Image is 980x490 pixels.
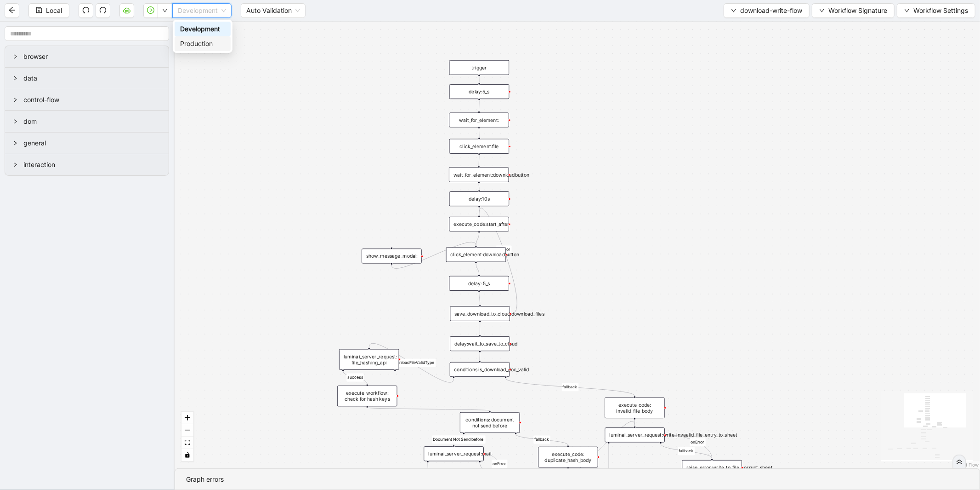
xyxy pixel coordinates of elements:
div: luminai_server_request: file_hashing_api [339,349,399,370]
span: save [36,7,42,13]
button: downWorkflow Signature [812,3,895,18]
div: execute_code: invalid_file_body [605,398,665,418]
div: Production [180,39,225,49]
div: execute_workflow: check for hash keys [337,386,397,406]
span: dom [23,116,161,127]
g: Edge from click_element:downloadbutton to delay: 5_s [476,264,479,275]
div: luminai_server_request: file_hashing_apiplus-circle [339,349,399,370]
div: raise_error:write_to_file_corrupt_sheet [682,460,742,475]
div: delay: 5_s [449,276,510,291]
div: browser [5,46,169,67]
button: down [158,3,172,18]
div: delay:5_s [449,84,510,99]
span: browser [23,52,161,62]
div: luminai_server_request:write_invaalid_file_entry_to_sheet [605,427,665,442]
div: delay:wait_to_save_to_cloud [450,336,510,351]
g: Edge from luminai_server_request:write_invaalid_file_entry_to_sheet to raise_error:write_to_file_... [661,444,712,459]
div: delay:10s [449,191,510,206]
div: conditions: document not send before [460,412,520,433]
div: click_element:file [449,139,510,154]
span: double-right [956,459,963,465]
div: general [5,133,169,154]
button: downWorkflow Settings [897,3,975,18]
span: Local [46,6,62,16]
span: right [12,162,18,167]
span: right [12,97,18,103]
div: trigger [449,60,510,75]
span: plus-circle [390,376,400,386]
span: right [12,140,18,146]
div: wait_for_element:downloadbutton [449,167,509,182]
g: Edge from delay: 5_s to save_download_to_cloud:download_files [479,292,480,305]
div: Graph errors [186,474,969,484]
span: redo [99,6,107,14]
div: wait_for_element: [449,113,509,127]
button: saveLocal [28,3,69,18]
div: save_download_to_cloud:download_files [450,306,510,321]
div: click_element:downloadbutton [446,247,506,262]
div: luminai_server_request:mail [424,446,484,461]
button: zoom out [181,424,193,437]
g: Edge from conditions: document not send before to execute_code: duplicate_hash_body [516,434,568,445]
span: cloud-server [123,6,130,14]
div: execute_code: duplicate_hash_body [538,447,598,467]
span: download-write-flow [740,6,802,16]
button: cloud-server [119,3,134,18]
g: Edge from execute_code: duplicate_hash_body to luminai_server_request:write_invaalid_file_entry_t... [568,421,635,473]
span: general [23,138,161,148]
button: toggle interactivity [181,449,193,461]
button: undo [79,3,93,18]
span: down [819,8,825,13]
span: play-circle [147,6,154,14]
span: control-flow [23,95,161,105]
button: arrow-left [5,3,19,18]
span: right [12,119,18,124]
span: Auto Validation [246,4,300,17]
span: Workflow Signature [828,6,887,16]
g: Edge from luminai_server_request: file_hashing_api to execute_workflow: check for hash keys [343,371,368,384]
span: Workflow Settings [913,6,968,16]
div: Development [175,22,231,36]
div: show_message_modal: [362,248,422,263]
g: Edge from show_message_modal: to click_element:downloadbutton [392,242,476,268]
span: down [162,8,168,13]
g: Edge from conditions:is_download_doc_valid to execute_code: invalid_file_body [506,378,635,396]
div: dom [5,111,169,132]
g: Edge from execute_code:start_after to click_element:downloadbutton [476,233,479,245]
span: down [904,8,910,13]
button: redo [96,3,110,18]
span: arrow-left [8,6,16,14]
div: execute_code:start_after [449,217,510,231]
div: interaction [5,154,169,175]
button: fit view [181,437,193,449]
span: undo [82,6,90,14]
div: Development [180,24,225,34]
div: Production [175,36,231,51]
div: conditions:is_download_doc_valid [450,362,510,377]
button: downdownload-write-flow [724,3,810,18]
g: Edge from conditions: document not send before to luminai_server_request:mail [432,434,486,445]
g: Edge from conditions:is_download_doc_valid to luminai_server_request: file_hashing_api [369,343,453,382]
span: down [731,8,736,13]
span: data [23,73,161,83]
span: right [12,75,18,81]
g: Edge from luminai_server_request:mail to increment_ticket_count: [420,463,437,485]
